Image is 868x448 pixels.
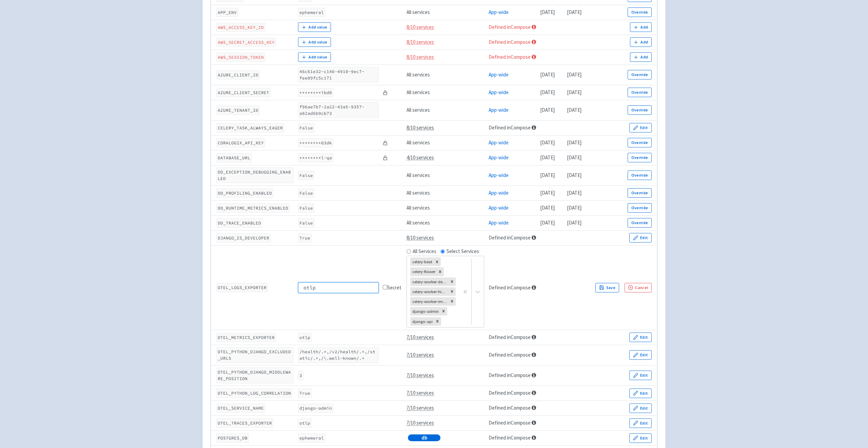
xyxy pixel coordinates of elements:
time: [DATE] [540,154,555,161]
code: DATABASE_URL [216,153,252,162]
code: otlp [298,418,312,428]
code: DD_PROFILING_ENABLED [216,189,273,198]
time: [DATE] [567,107,581,113]
div: celery-worker-highmem [410,287,448,296]
button: Cancel [625,283,652,292]
time: [DATE] [567,154,581,161]
button: Edit [629,371,652,380]
a: App-wide [489,89,509,95]
button: Override [628,105,652,115]
button: Add [630,52,652,62]
div: Remove celery-beat [433,257,441,266]
span: 7/10 services [407,372,434,378]
time: [DATE] [567,9,581,15]
td: All services [405,200,487,215]
code: 46c61e32-c146-4910-9ec7-fee09fc5c171 [298,67,379,83]
code: OTEL_TRACES_EXPORTER [216,418,273,428]
a: Defined in Compose [489,352,531,358]
a: Defined in Compose [489,434,531,441]
code: DJANGO_IS_DEVELOPER [216,233,271,243]
code: False [298,171,314,180]
a: App-wide [489,9,509,15]
code: ephemeral [298,8,325,17]
div: celery-beat [410,257,433,266]
time: [DATE] [567,71,581,78]
button: Override [628,218,652,228]
button: Edit [629,433,652,443]
code: OTEL_LOGS_EXPORTER [216,283,268,292]
time: [DATE] [540,204,555,211]
code: AWS_SECRET_ACCESS_KEY [216,38,276,47]
time: [DATE] [567,139,581,146]
span: 7/10 services [407,405,434,411]
code: APP_ENV [216,8,238,17]
code: f96ae7b7-2a22-43a5-9357-a82ad6b9cb73 [298,102,379,118]
time: [DATE] [567,204,581,211]
span: 8/10 services [407,54,434,60]
code: ephemeral [298,433,325,443]
span: 8/10 services [407,234,434,241]
button: Save [595,283,619,292]
time: [DATE] [540,107,555,113]
a: App-wide [489,172,509,178]
code: CELERY_TASK_ALWAYS_EAGER [216,123,284,132]
button: Override [628,7,652,17]
time: [DATE] [540,219,555,226]
td: All services [405,165,487,185]
a: App-wide [489,219,509,226]
a: Defined in Compose [489,24,531,30]
div: django-admin [410,307,440,316]
button: Override [628,88,652,97]
button: Add value [298,22,331,32]
code: DD_RUNTIME_METRICS_ENABLED [216,203,290,213]
label: Select Services [447,248,479,255]
button: Override [628,171,652,180]
a: Defined in Compose [489,419,531,426]
div: celery-worker-default [410,277,448,286]
div: Remove django-api [434,317,441,326]
a: Defined in Compose [489,284,531,291]
code: /health/.*,/v2/health/.*,/static/.*,/\.well-known/.* [298,347,379,363]
td: All services [405,65,487,85]
button: Edit [629,404,652,413]
time: [DATE] [540,139,555,146]
a: App-wide [489,190,509,196]
span: 7/10 services [407,352,434,358]
time: [DATE] [540,71,555,78]
a: Defined in Compose [489,54,531,60]
button: Add value [298,37,331,47]
td: All services [405,135,487,150]
time: [DATE] [540,172,555,178]
div: Remove celery-worker-default [448,277,456,286]
div: Remove celery-flower [436,267,444,276]
td: All services [405,215,487,230]
a: App-wide [489,204,509,211]
time: [DATE] [540,190,555,196]
td: All services [405,100,487,120]
button: Edit [629,333,652,342]
span: 8/10 services [407,124,434,131]
code: DD_EXCEPTION_DEBUGGING_ENABLED [216,167,294,183]
code: POSTGRES_DB [216,433,249,443]
code: otlp [298,333,312,342]
div: Secret [383,284,402,292]
code: OTEL_PYTHON_DJANGO_MIDDLEWARE_POSITION [216,368,294,383]
code: OTEL_PYTHON_DJANGO_EXCLUDED_URLS [216,347,294,363]
code: OTEL_PYTHON_LOG_CORRELATION [216,389,292,398]
span: 8/10 services [407,39,434,45]
a: Defined in Compose [489,39,531,45]
code: DD_TRACE_ENABLED [216,218,262,228]
button: Add [630,37,652,47]
code: AWS_ACCESS_KEY_ID [216,23,265,32]
a: App-wide [489,154,509,161]
time: [DATE] [567,172,581,178]
code: False [298,123,314,132]
label: All Services [413,248,436,255]
span: 7/10 services [407,390,434,396]
a: App-wide [489,139,509,146]
code: True [298,389,312,398]
a: Defined in Compose [489,234,531,241]
code: AZURE_CLIENT_SECRET [216,88,271,97]
code: AWS_SESSION_TOKEN [216,53,265,62]
code: OTEL_SERVICE_NAME [216,404,265,413]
